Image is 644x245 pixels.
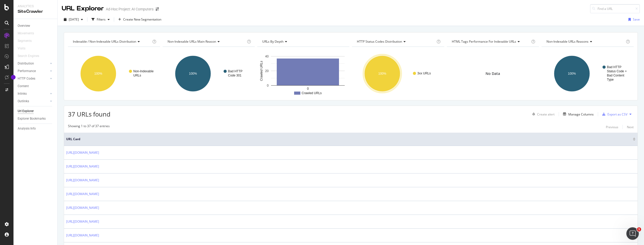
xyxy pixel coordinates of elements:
a: Content [18,83,54,89]
span: HTML Tags Performance for Indexable URLs [452,39,516,44]
a: Performance [18,68,49,74]
a: Url Explorer [18,108,54,114]
text: 100% [94,72,102,75]
span: No Data [486,71,500,76]
div: Search Engines [18,53,39,59]
text: 40 [265,55,269,58]
a: Visits [18,46,31,51]
h4: HTTP Status Codes Distribution [356,37,435,46]
text: Bad Content [607,74,624,77]
a: [URL][DOMAIN_NAME] [66,219,99,224]
button: Next [627,124,634,130]
text: 0 [307,87,309,91]
span: Create New Segmentation [123,17,161,22]
span: HTTP Status Codes Distribution [357,39,402,44]
text: URLs [133,74,141,77]
text: Crawled URLs [260,61,263,81]
a: Search Engines [18,53,44,59]
a: Explorer Bookmarks [18,116,54,121]
div: Previous [606,125,618,129]
a: Outlinks [18,99,49,104]
div: Visits [18,46,25,51]
svg: A chart. [68,51,160,96]
a: Overview [18,23,54,29]
button: Export as CSV [600,110,627,118]
button: Save [626,15,640,24]
div: HTTP Codes [18,76,35,81]
a: [URL][DOMAIN_NAME] [66,191,99,197]
div: Performance [18,68,36,74]
div: Manage Columns [568,112,594,117]
div: Ad-Hoc Project: AI Computers [106,7,154,12]
a: Segments [18,38,37,44]
div: SiteCrawler [18,9,53,15]
h4: HTML Tags Performance for Indexable URLs [451,37,530,46]
text: 20 [265,69,269,73]
h4: Indexable / Non-Indexable URLs Distribution [72,37,151,46]
button: Previous [606,124,618,130]
h4: Non-Indexable URLs Reasons [545,37,625,46]
div: Analytics [18,4,53,9]
span: Indexable / Non-Indexable URLs distribution [73,39,136,44]
div: Analysis Info [18,126,36,131]
span: URL Card [66,137,632,141]
div: Save [633,17,640,22]
span: Non-Indexable URLs Main Reason [168,39,216,44]
div: Url Explorer [18,108,34,114]
button: Manage Columns [561,111,594,117]
button: Filters [89,15,112,24]
div: Overview [18,23,30,29]
a: [URL][DOMAIN_NAME] [66,150,99,155]
div: Next [627,125,634,129]
text: Code 301 [228,74,241,77]
div: Showing 1 to 37 of 37 entries [68,124,110,130]
div: Export as CSV [607,112,627,117]
div: Inlinks [18,91,27,96]
h4: URLs by Depth [261,37,345,46]
div: Create alert [537,112,555,117]
a: Distribution [18,61,49,66]
button: Create alert [530,110,555,118]
button: [DATE] [62,15,85,24]
div: Tooltip anchor [11,75,16,80]
text: Status Code + [607,69,627,73]
text: Type [607,78,614,81]
a: Analysis Info [18,126,54,131]
text: Bad HTTP [607,65,621,69]
div: Content [18,83,29,89]
input: Find a URL [590,4,640,13]
div: Filters [97,17,106,22]
button: Create New Segmentation [116,15,163,24]
div: Outlinks [18,99,29,104]
span: 1 [637,227,641,231]
svg: A chart. [163,51,255,96]
div: URL Explorer [62,4,104,13]
span: Non-Indexable URLs Reasons [546,39,588,44]
span: 37 URLs found [68,110,110,118]
div: Movements [18,31,34,36]
span: 2025 Aug. 25th [69,17,79,22]
a: [URL][DOMAIN_NAME] [66,178,99,183]
div: Explorer Bookmarks [18,116,46,121]
svg: A chart. [352,51,444,96]
a: [URL][DOMAIN_NAME] [66,205,99,210]
a: [URL][DOMAIN_NAME] [66,164,99,169]
text: Crawled URLs [302,91,322,95]
a: Movements [18,31,39,36]
a: Inlinks [18,91,49,96]
svg: A chart. [257,51,349,96]
a: [URL][DOMAIN_NAME] [66,233,99,238]
text: 0 [267,84,269,87]
svg: A chart. [542,51,634,96]
div: Distribution [18,61,34,66]
a: HTTP Codes [18,76,49,81]
text: 100% [568,72,576,75]
text: 100% [189,72,197,75]
text: 100% [378,72,386,75]
text: Bad HTTP [228,69,243,73]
